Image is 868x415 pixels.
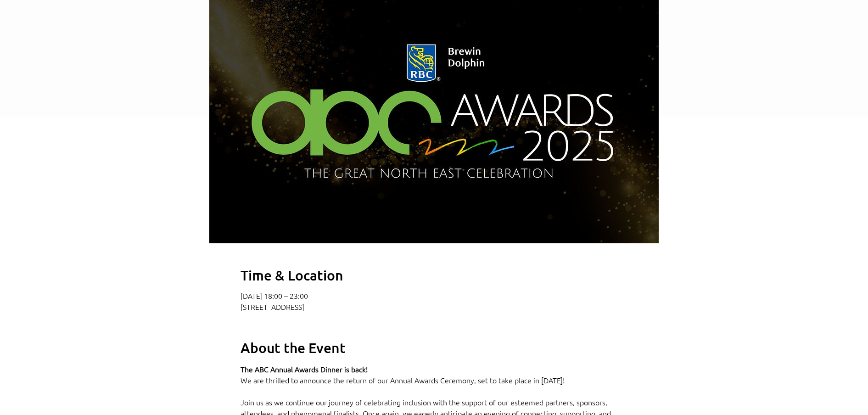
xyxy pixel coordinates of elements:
span: We are thrilled to announce the return of our Annual Awards Ceremony, set to take place in [DATE]! [241,375,565,385]
span: The ABC Annual Awards Dinner is back! [241,364,368,374]
h2: About the Event [241,339,627,357]
p: [STREET_ADDRESS] [241,302,627,311]
h2: Time & Location [241,266,627,284]
p: [DATE] 18:00 – 23:00 [241,291,627,300]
